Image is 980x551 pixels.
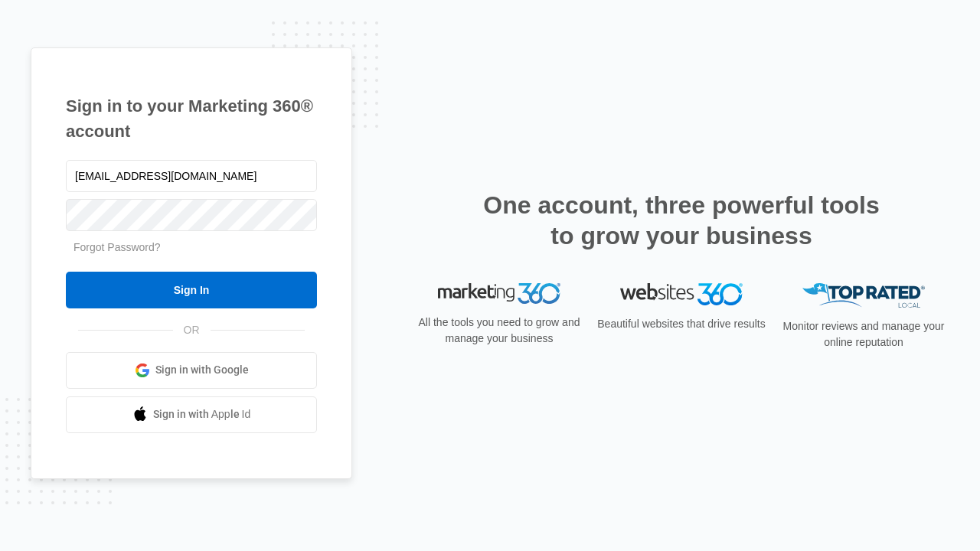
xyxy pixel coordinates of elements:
[620,283,743,305] img: Websites 360
[173,322,211,338] span: OR
[438,283,560,305] img: Marketing 360
[153,406,251,422] span: Sign in with Apple Id
[778,318,949,350] p: Monitor reviews and manage your online reputation
[155,362,249,378] span: Sign in with Google
[596,316,767,332] p: Beautiful websites that drive results
[479,190,884,251] h2: One account, three powerful tools to grow your business
[413,315,585,347] p: All the tools you need to grow and manage your business
[66,272,317,308] input: Sign In
[802,283,925,308] img: Top Rated Local
[66,160,317,192] input: Email
[66,93,317,144] h1: Sign in to your Marketing 360® account
[66,396,317,433] a: Sign in with Apple Id
[73,241,161,253] a: Forgot Password?
[66,352,317,389] a: Sign in with Google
